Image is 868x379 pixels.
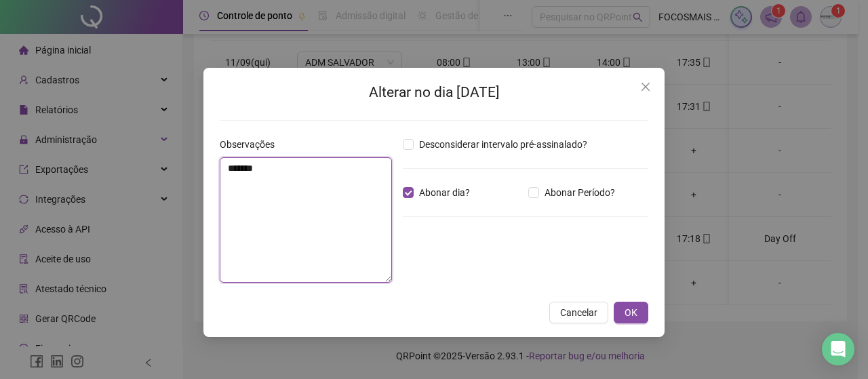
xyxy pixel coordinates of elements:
span: OK [625,305,637,320]
div: Open Intercom Messenger [822,333,854,365]
span: Desconsiderar intervalo pré-assinalado? [414,137,593,152]
button: Close [635,76,656,98]
span: Abonar dia? [414,185,475,200]
span: close [640,81,651,92]
h2: Alterar no dia [DATE] [220,81,648,104]
span: Abonar Período? [539,185,620,200]
span: Cancelar [560,305,597,320]
button: OK [614,302,648,323]
button: Cancelar [549,302,608,323]
label: Observações [220,137,283,152]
